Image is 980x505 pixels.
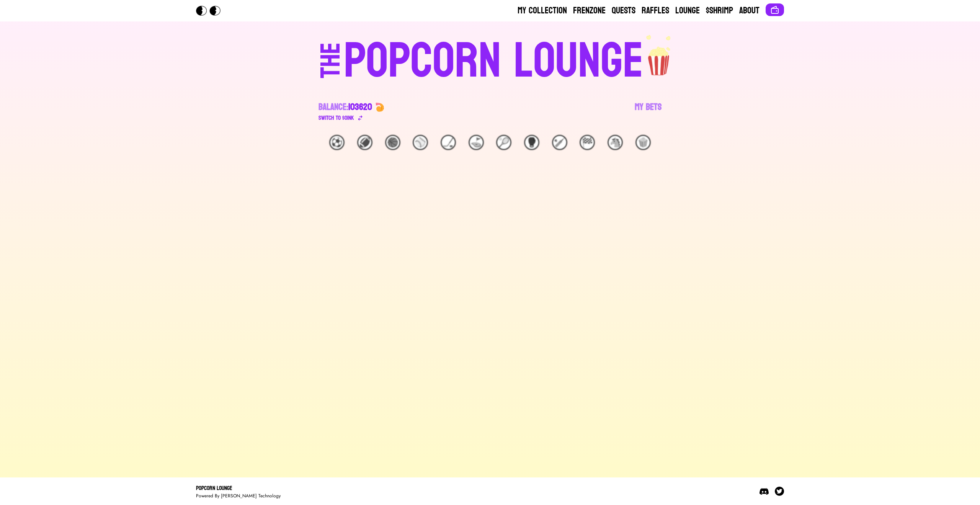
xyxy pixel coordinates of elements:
a: $Shrimp [706,5,733,17]
div: 🏁 [580,135,595,150]
div: 🏒 [441,135,456,150]
div: ⚽️ [329,135,345,150]
div: THE [317,42,345,93]
a: Frenzone [573,5,606,17]
img: popcorn [644,34,675,77]
img: Connect wallet [770,5,779,15]
a: My Bets [635,101,661,123]
div: Popcorn Lounge [196,484,281,493]
div: ⚾️ [413,135,428,150]
span: 103620 [348,99,372,115]
div: 🐴 [608,135,623,150]
div: 🏀 [385,135,400,150]
div: 🍿 [635,135,651,150]
a: THEPOPCORN LOUNGEpopcorn [254,34,726,86]
div: 🥊 [524,135,539,150]
div: Switch to $ OINK [318,113,354,123]
div: 🎾 [496,135,511,150]
a: Lounge [675,5,700,17]
a: Quests [612,5,635,17]
img: Popcorn [196,6,227,16]
div: ⛳️ [469,135,484,150]
div: POPCORN LOUNGE [344,37,644,86]
img: Discord [759,487,769,496]
div: Balance: [318,101,372,113]
img: 🍤 [375,103,384,112]
a: My Collection [518,5,567,17]
div: Powered By [PERSON_NAME] Technology [196,493,281,499]
div: 🏈 [357,135,372,150]
img: Twitter [775,487,784,496]
div: 🏏 [552,135,567,150]
a: Raffles [642,5,669,17]
a: About [739,5,759,17]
